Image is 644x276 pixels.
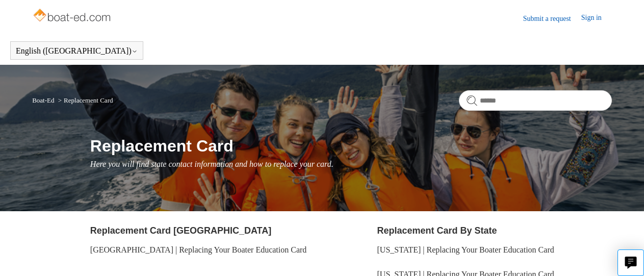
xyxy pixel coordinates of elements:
[32,96,54,104] a: Boat-Ed
[523,13,581,24] a: Submit a request
[32,96,56,104] li: Boat-Ed
[90,225,271,236] a: Replacement Card [GEOGRAPHIC_DATA]
[377,225,497,236] a: Replacement Card By State
[459,90,612,111] input: Search
[16,46,138,56] button: English ([GEOGRAPHIC_DATA])
[377,245,554,254] a: [US_STATE] | Replacing Your Boater Education Card
[90,245,307,254] a: [GEOGRAPHIC_DATA] | Replacing Your Boater Education Card
[32,6,113,27] img: Boat-Ed Help Center home page
[581,12,612,24] a: Sign in
[617,249,644,276] button: Live chat
[56,96,113,104] li: Replacement Card
[90,134,612,158] h1: Replacement Card
[90,158,612,170] p: Here you will find state contact information and how to replace your card.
